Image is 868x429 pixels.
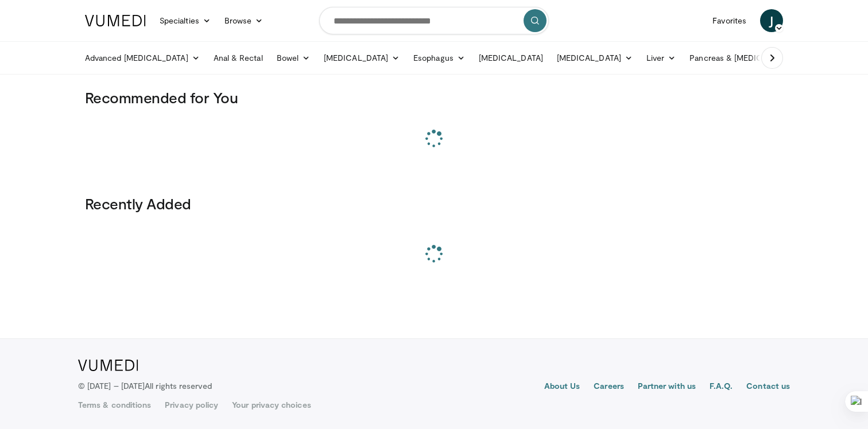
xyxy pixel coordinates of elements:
[706,9,753,32] a: Favorites
[85,194,783,213] h3: Recently Added
[218,9,270,32] a: Browse
[594,380,624,394] a: Careers
[683,46,817,69] a: Pancreas & [MEDICAL_DATA]
[270,46,317,69] a: Bowel
[544,380,580,394] a: About Us
[78,380,212,392] p: © [DATE] – [DATE]
[640,46,683,69] a: Liver
[406,46,472,69] a: Esophagus
[207,46,270,69] a: Anal & Rectal
[638,380,696,394] a: Partner with us
[550,46,640,69] a: [MEDICAL_DATA]
[760,9,783,32] a: J
[317,46,406,69] a: [MEDICAL_DATA]
[78,46,207,69] a: Advanced [MEDICAL_DATA]
[78,399,151,411] a: Terms & conditions
[746,380,790,394] a: Contact us
[165,399,218,411] a: Privacy policy
[319,7,549,34] input: Search topics, interventions
[153,9,218,32] a: Specialties
[710,380,733,394] a: F.A.Q.
[78,360,138,371] img: VuMedi Logo
[232,399,311,411] a: Your privacy choices
[85,15,146,26] img: VuMedi Logo
[472,46,550,69] a: [MEDICAL_DATA]
[85,88,783,107] h3: Recommended for You
[145,381,212,391] span: All rights reserved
